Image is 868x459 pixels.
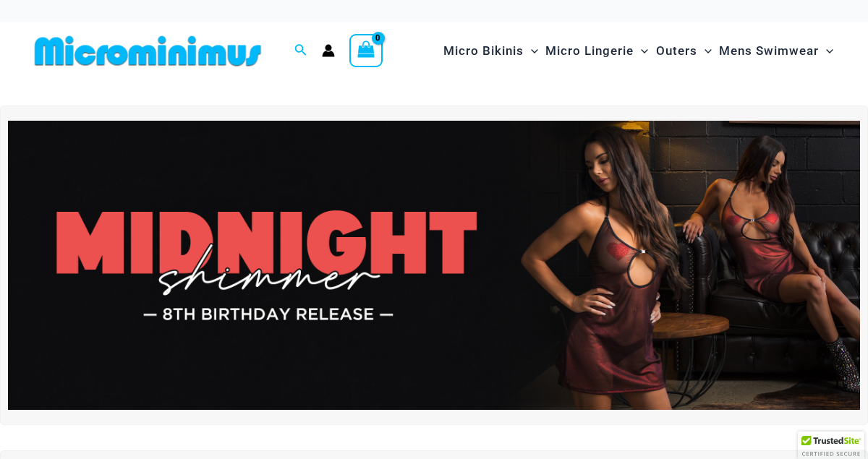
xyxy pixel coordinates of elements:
[349,34,383,67] a: View Shopping Cart, empty
[294,42,307,60] a: Search icon link
[545,33,634,69] span: Micro Lingerie
[438,27,839,75] nav: Site Navigation
[715,29,837,73] a: Mens SwimwearMenu ToggleMenu Toggle
[524,33,538,69] span: Menu Toggle
[697,33,712,69] span: Menu Toggle
[819,33,833,69] span: Menu Toggle
[443,33,524,69] span: Micro Bikinis
[719,33,819,69] span: Mens Swimwear
[634,33,648,69] span: Menu Toggle
[29,35,267,67] img: MM SHOP LOGO FLAT
[8,121,860,410] img: Midnight Shimmer Red Dress
[322,44,335,57] a: Account icon link
[542,29,652,73] a: Micro LingerieMenu ToggleMenu Toggle
[652,29,715,73] a: OutersMenu ToggleMenu Toggle
[656,33,697,69] span: Outers
[798,432,864,459] div: TrustedSite Certified
[440,29,542,73] a: Micro BikinisMenu ToggleMenu Toggle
